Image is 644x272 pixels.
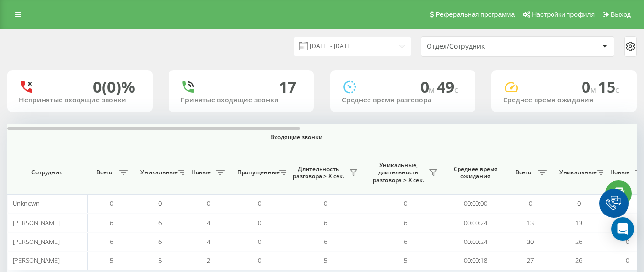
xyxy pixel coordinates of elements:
span: [PERSON_NAME] [13,256,60,265]
span: Уникальные [559,169,594,176]
div: Среднее время ожидания [503,96,625,104]
span: 6 [158,218,162,227]
span: 0 [207,199,210,208]
span: 26 [575,237,582,246]
span: 6 [404,218,407,227]
span: 0 [582,76,598,97]
span: 6 [404,237,407,246]
span: 0 [258,218,261,227]
div: Непринятые входящие звонки [19,96,141,104]
span: Новые [189,169,213,176]
div: 0 (0)% [93,78,135,96]
div: 17 [279,78,296,96]
span: Уникальные, длительность разговора > Х сек. [370,161,426,184]
span: Входящие звонки [112,133,480,141]
span: Всего [511,169,535,176]
span: 0 [258,256,261,265]
td: 00:00:24 [445,232,506,251]
div: Принятые входящие звонки [180,96,302,104]
span: 13 [527,218,534,227]
span: Среднее время ожидания [453,165,498,180]
span: 0 [258,237,261,246]
span: 0 [420,76,437,97]
span: 27 [527,256,534,265]
div: Отдел/Сотрудник [427,43,542,51]
span: 4 [207,237,210,246]
span: м [590,85,598,95]
div: Среднее время разговора [342,96,464,104]
span: 6 [158,237,162,246]
span: 5 [324,256,327,265]
span: 4 [207,218,210,227]
span: 6 [324,237,327,246]
span: Уникальные [140,169,175,176]
span: Всего [92,169,116,176]
span: 0 [324,199,327,208]
span: 6 [110,237,113,246]
span: Реферальная программа [435,11,515,18]
span: 6 [110,218,113,227]
span: 30 [527,237,534,246]
span: 0 [626,256,629,265]
span: 5 [404,256,407,265]
span: c [454,85,458,95]
span: Выход [611,11,631,18]
span: [PERSON_NAME] [13,237,60,246]
span: Настройки профиля [532,11,595,18]
span: 5 [158,256,162,265]
span: 0 [158,199,162,208]
span: 5 [110,256,113,265]
span: Сотрудник [15,169,78,176]
span: 6 [324,218,327,227]
span: Пропущенные [237,169,276,176]
span: Длительность разговора > Х сек. [291,165,346,180]
td: 00:00:24 [445,213,506,232]
span: 0 [626,237,629,246]
td: 00:00:00 [445,194,506,213]
span: 0 [110,199,113,208]
span: 0 [577,199,581,208]
span: 0 [529,199,532,208]
span: 15 [598,76,619,97]
span: [PERSON_NAME] [13,218,60,227]
span: Новые [608,169,632,176]
span: 13 [575,218,582,227]
td: 00:00:18 [445,251,506,270]
span: 49 [437,76,458,97]
div: Open Intercom Messenger [611,217,634,241]
span: м [429,85,437,95]
span: 2 [207,256,210,265]
span: c [615,85,619,95]
span: 0 [404,199,407,208]
span: Unknown [13,199,40,208]
span: 26 [575,256,582,265]
span: 0 [258,199,261,208]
